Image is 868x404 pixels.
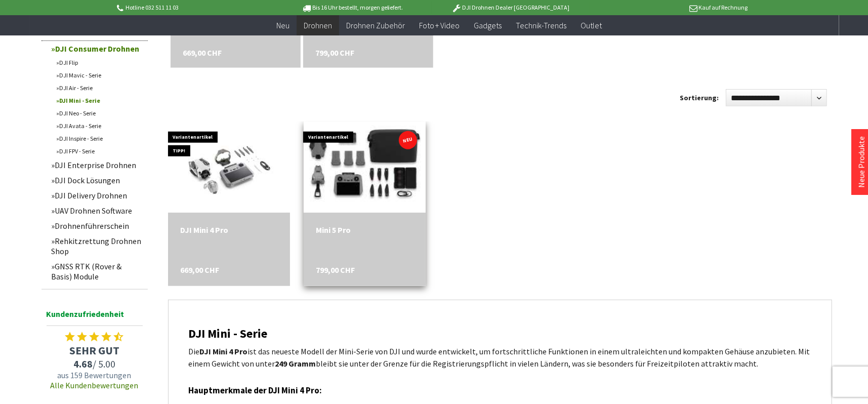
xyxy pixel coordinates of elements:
[474,20,502,30] span: Gadgets
[279,110,449,224] img: Mini 5 Pro
[52,119,148,132] a: DJI Avata - Serie
[47,218,148,233] a: Drohnenführerschein
[269,15,297,36] a: Neu
[47,203,148,218] a: UAV Drohnen Software
[47,173,148,188] a: DJI Dock Lösungen
[180,225,278,235] a: DJI Mini 4 Pro 669,00 CHF
[339,15,412,36] a: Drohnen Zubehör
[51,380,139,390] a: Alle Kundenbewertungen
[52,132,148,145] a: DJI Inspire - Serie
[172,122,286,213] img: DJI Mini 4 Pro
[273,2,431,14] p: Bis 16 Uhr bestellt, morgen geliefert.
[304,20,332,30] span: Drohnen
[47,259,148,284] a: GNSS RTK (Rover & Basis) Module
[42,357,148,370] span: / 5.00
[52,82,148,94] a: DJI Air - Serie
[412,15,467,36] a: Foto + Video
[73,357,93,370] span: 4.68
[509,15,574,36] a: Technik-Trends
[52,94,148,107] a: DJI Mini - Serie
[467,15,509,36] a: Gadgets
[52,145,148,157] a: DJI FPV - Serie
[189,327,811,340] h2: DJI Mini - Serie
[200,346,248,356] strong: DJI Mini 4 Pro
[297,15,339,36] a: Drohnen
[316,265,355,275] span: 799,00 CHF
[316,225,414,235] div: Mini 5 Pro
[42,370,148,380] span: aus 159 Bewertungen
[47,233,148,259] a: Rehkitzrettung Drohnen Shop
[42,343,148,357] span: SEHR GUT
[52,56,148,69] a: DJI Flip
[346,20,405,30] span: Drohnen Zubehör
[276,20,290,30] span: Neu
[574,15,609,36] a: Outlet
[419,20,460,30] span: Foto + Video
[180,225,278,235] div: DJI Mini 4 Pro
[52,69,148,82] a: DJI Mavic - Serie
[47,307,143,326] span: Kundenzufriedenheit
[115,2,273,14] p: Hotline 032 511 11 03
[47,41,148,56] a: DJI Consumer Drohnen
[315,47,354,59] span: 799,00 CHF
[590,2,748,14] p: Kauf auf Rechnung
[47,188,148,203] a: DJI Delivery Drohnen
[52,107,148,119] a: DJI Neo - Serie
[856,136,866,188] a: Neue Produkte
[275,358,316,369] strong: 249 Gramm
[316,225,414,235] a: Mini 5 Pro 799,00 CHF
[189,384,811,397] h3: Hauptmerkmale der DJI Mini 4 Pro:
[47,157,148,173] a: DJI Enterprise Drohnen
[516,20,567,30] span: Technik-Trends
[180,265,219,275] span: 669,00 CHF
[432,2,590,14] p: DJI Drohnen Dealer [GEOGRAPHIC_DATA]
[189,345,811,370] p: Die ist das neueste Modell der Mini-Serie von DJI und wurde entwickelt, um fortschrittliche Funkt...
[183,47,222,59] span: 669,00 CHF
[581,20,602,30] span: Outlet
[680,90,719,106] label: Sortierung:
